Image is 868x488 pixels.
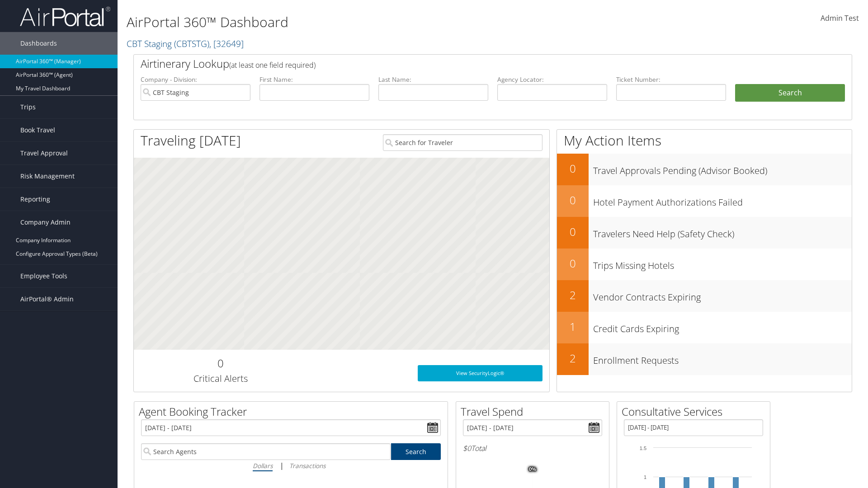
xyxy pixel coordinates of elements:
h2: 0 [557,161,589,176]
label: Agency Locator: [497,75,607,84]
span: Admin Test [821,13,859,23]
span: Travel Approval [20,142,68,164]
a: CBT Staging [127,38,244,50]
h3: Enrollment Requests [593,350,852,367]
span: $0 [463,443,471,453]
input: Search Agents [141,443,391,460]
label: First Name: [259,75,369,84]
button: Search [735,84,845,102]
a: 0Hotel Payment Authorizations Failed [557,185,852,217]
tspan: 1 [644,474,646,480]
h2: 0 [141,356,300,371]
span: Dashboards [20,32,57,55]
a: View SecurityLogic® [418,365,542,381]
span: ( CBTSTG ) [174,38,209,50]
h2: 0 [557,224,589,239]
a: 1Credit Cards Expiring [557,312,852,343]
span: Employee Tools [20,265,67,287]
tspan: 0% [529,467,536,472]
span: Reporting [20,188,50,211]
h2: Airtinerary Lookup [141,56,785,71]
label: Last Name: [378,75,488,84]
h3: Hotel Payment Authorizations Failed [593,192,852,209]
h2: 0 [557,256,589,271]
img: airportal-logo.png [20,6,110,27]
a: 2Vendor Contracts Expiring [557,280,852,312]
i: Transactions [289,461,325,470]
div: | [141,460,441,471]
h2: 2 [557,287,589,303]
label: Ticket Number: [616,75,726,84]
span: Company Admin [20,211,71,234]
h2: 0 [557,192,589,208]
a: 0Trips Missing Hotels [557,249,852,280]
span: , [ 32649 ] [209,38,244,50]
h2: Agent Booking Tracker [139,404,448,419]
a: 2Enrollment Requests [557,343,852,375]
h3: Critical Alerts [141,372,300,385]
h2: 2 [557,351,589,366]
a: 0Travel Approvals Pending (Advisor Booked) [557,154,852,185]
span: AirPortal® Admin [20,288,74,310]
label: Company - Division: [141,75,250,84]
tspan: 1.5 [640,446,646,451]
span: Trips [20,96,36,118]
h3: Travelers Need Help (Safety Check) [593,223,852,240]
span: (at least one field required) [229,60,316,70]
a: Search [391,443,441,460]
h1: Traveling [DATE] [141,131,241,150]
h3: Travel Approvals Pending (Advisor Booked) [593,160,852,177]
a: 0Travelers Need Help (Safety Check) [557,217,852,249]
h2: Travel Spend [461,404,609,419]
h1: AirPortal 360™ Dashboard [127,13,615,32]
a: Admin Test [821,5,859,33]
h3: Vendor Contracts Expiring [593,286,852,304]
h6: Total [463,443,602,453]
h3: Credit Cards Expiring [593,318,852,335]
input: Search for Traveler [383,134,542,151]
h2: Consultative Services [622,404,770,419]
h3: Trips Missing Hotels [593,255,852,272]
h2: 1 [557,319,589,334]
i: Dollars [253,461,273,470]
h1: My Action Items [557,131,852,150]
span: Risk Management [20,165,75,188]
span: Book Travel [20,119,55,141]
